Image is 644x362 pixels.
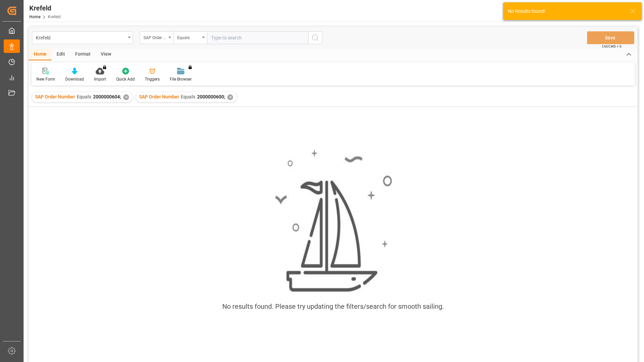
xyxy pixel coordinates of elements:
div: Format [70,49,96,60]
input: Type to search [207,31,308,44]
img: smooth_sailing.jpeg [274,149,392,294]
div: Equals [177,33,200,41]
div: No Results found! [508,8,624,15]
span: SAP Order Number [139,94,179,99]
div: Home [29,49,52,60]
div: ✕ [227,94,233,100]
button: search button [308,31,322,44]
span: Ctrl/CMD + S [602,44,621,49]
span: SAP Order Number [35,94,75,99]
div: Krefeld [29,3,61,13]
div: No results found. Please try updating the filters/search for smooth sailing. [222,301,444,311]
span: Equals [77,94,91,99]
div: View [96,49,116,60]
div: Quick Add [116,76,135,82]
div: ✕ [123,94,129,100]
div: Download [65,76,84,82]
div: Triggers [145,76,160,82]
a: Home [29,14,40,19]
button: open menu [140,31,173,44]
div: New Form [36,76,55,82]
button: open menu [32,31,133,44]
button: Save [587,31,634,44]
button: open menu [173,31,207,44]
div: Krefeld [36,33,126,41]
div: Edit [52,49,70,60]
div: SAP Order Number [143,33,166,41]
span: Equals [181,94,195,99]
span: 2000000600; [197,94,225,99]
span: 2000000604; [93,94,121,99]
